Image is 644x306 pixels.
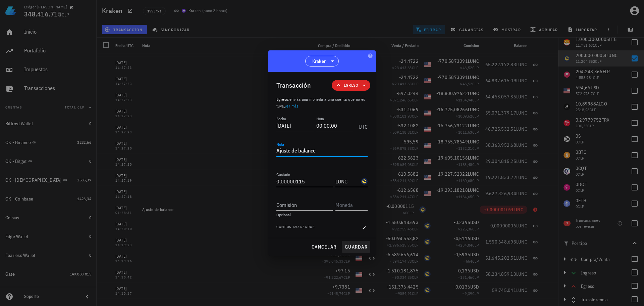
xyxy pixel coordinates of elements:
div: UTC [356,116,368,133]
div: LUNC-icon [361,178,368,185]
span: enviás una moneda a una cuenta que no es tuya, . [276,97,365,108]
label: Hora [316,116,324,121]
button: cancelar [309,241,339,253]
span: Kraken [312,58,327,64]
span: Campos avanzados [276,224,315,231]
span: Egreso [276,97,288,102]
label: Nota [276,142,284,147]
a: ver más [285,103,299,108]
input: Moneda [335,200,366,210]
label: Fecha [276,116,286,121]
span: cancelar [311,244,336,250]
span: guardar [344,244,368,250]
button: guardar [342,241,370,253]
p: : [276,96,368,110]
input: Moneda [335,176,360,187]
label: Gastado [276,172,290,177]
div: Opcional [276,213,368,217]
div: Transacción [276,80,311,91]
span: Egreso [344,82,358,89]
